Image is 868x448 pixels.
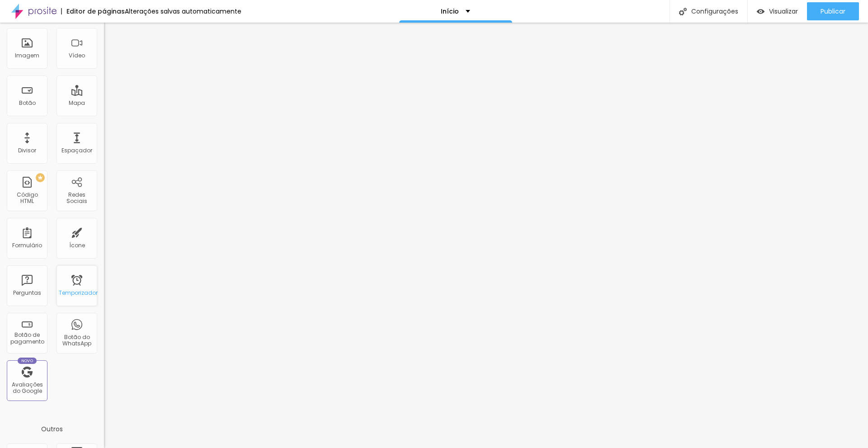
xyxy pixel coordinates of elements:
[59,289,98,297] font: Temporizador
[821,7,845,16] font: Publicar
[748,2,807,20] button: Visualizar
[17,191,38,205] font: Código HTML
[13,289,41,297] font: Perguntas
[441,7,459,16] font: Início
[66,191,87,205] font: Redes Sociais
[61,146,92,154] font: Espaçador
[21,358,33,363] font: Novo
[18,146,36,154] font: Divisor
[679,8,687,15] img: Ícone
[757,8,764,15] img: view-1.svg
[15,52,39,59] font: Imagem
[691,7,738,16] font: Configurações
[12,381,43,395] font: Avaliações do Google
[769,7,798,16] font: Visualizar
[10,331,44,345] font: Botão de pagamento
[12,241,42,249] font: Formulário
[69,99,85,107] font: Mapa
[69,52,85,59] font: Vídeo
[69,241,85,249] font: Ícone
[66,7,125,16] font: Editor de páginas
[125,7,241,16] font: Alterações salvas automaticamente
[41,424,63,434] font: Outros
[19,99,36,107] font: Botão
[807,2,859,20] button: Publicar
[62,333,91,347] font: Botão do WhatsApp
[104,23,868,448] iframe: Editor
